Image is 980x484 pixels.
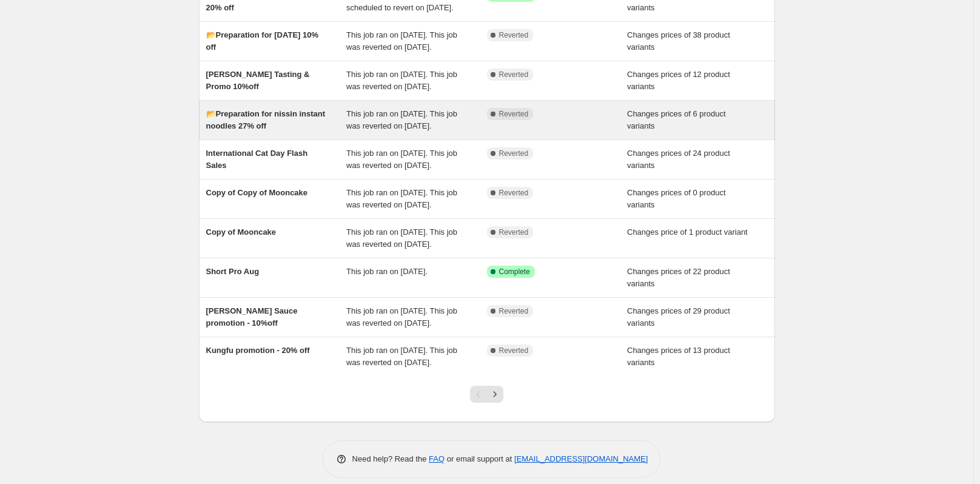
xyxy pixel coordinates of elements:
span: Changes prices of 38 product variants [627,30,730,52]
span: [PERSON_NAME] Tasting & Promo 10%off [206,70,310,91]
nav: Pagination [470,386,503,403]
span: This job ran on [DATE]. This job was reverted on [DATE]. [346,70,457,91]
span: This job ran on [DATE]. This job was reverted on [DATE]. [346,346,457,367]
span: This job ran on [DATE]. This job was reverted on [DATE]. [346,306,457,328]
span: Reverted [499,149,529,158]
span: This job ran on [DATE]. This job was reverted on [DATE]. [346,30,457,52]
span: Reverted [499,227,529,237]
span: Need help? Read the [352,454,429,463]
a: [EMAIL_ADDRESS][DOMAIN_NAME] [514,454,648,463]
span: This job ran on [DATE]. This job was reverted on [DATE]. [346,109,457,130]
span: Changes prices of 24 product variants [627,149,730,170]
span: Changes prices of 29 product variants [627,306,730,328]
span: 📂Preparation for [DATE] 10% off [206,30,319,52]
span: This job ran on [DATE]. This job was reverted on [DATE]. [346,227,457,249]
span: Changes prices of 12 product variants [627,70,730,91]
span: Reverted [499,109,529,119]
button: Next [486,386,503,403]
span: Copy of Copy of Mooncake [206,188,308,197]
span: This job ran on [DATE]. [346,267,428,276]
span: Reverted [499,188,529,198]
span: Reverted [499,306,529,316]
span: or email support at [445,454,514,463]
span: Reverted [499,30,529,40]
span: International Cat Day Flash Sales [206,149,308,170]
span: Short Pro Aug [206,267,260,276]
span: Changes prices of 0 product variants [627,188,726,209]
a: FAQ [429,454,445,463]
span: Changes prices of 22 product variants [627,267,730,288]
span: Complete [499,267,530,277]
span: Reverted [499,346,529,355]
span: Changes prices of 6 product variants [627,109,726,130]
span: Changes prices of 13 product variants [627,346,730,367]
span: Copy of Mooncake [206,227,277,237]
span: Kungfu promotion - 20% off [206,346,310,355]
span: This job ran on [DATE]. This job was reverted on [DATE]. [346,188,457,209]
span: [PERSON_NAME] Sauce promotion - 10%off [206,306,298,328]
span: This job ran on [DATE]. This job was reverted on [DATE]. [346,149,457,170]
span: 📂Preparation for nissin instant noodles 27% off [206,109,326,130]
span: Reverted [499,70,529,79]
span: Changes price of 1 product variant [627,227,748,237]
